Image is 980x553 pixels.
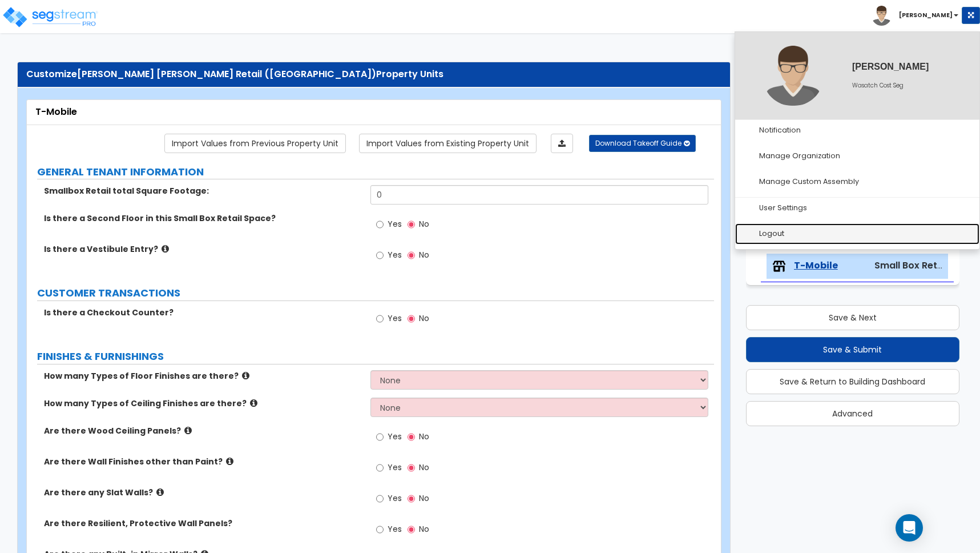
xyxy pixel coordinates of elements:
[388,249,402,261] span: Yes
[376,218,384,231] input: Yes
[419,218,429,230] span: No
[44,185,362,197] label: Smallbox Retail total Square Footage:
[226,457,233,466] i: click for more info!
[735,120,979,141] a: Notification
[184,426,192,435] i: click for more info!
[162,245,169,253] i: click for more info!
[408,218,415,231] input: No
[37,349,714,364] label: FINISHES & FURNISHINGS
[37,165,714,179] label: GENERAL TENANT INFORMATION
[156,488,164,496] i: click for more info!
[735,171,979,193] a: Manage Custom Assembly
[595,138,681,148] span: Download Takeoff Guide
[896,514,923,542] div: Open Intercom Messenger
[242,371,249,380] i: click for more info!
[250,399,257,407] i: click for more info!
[376,431,384,443] input: Yes
[419,431,429,442] span: No
[376,249,384,262] input: Yes
[408,312,415,325] input: No
[872,6,892,26] img: avatar.png
[408,492,415,505] input: No
[735,146,979,167] a: Manage Organization
[746,369,959,394] button: Save & Return to Building Dashboard
[376,312,384,325] input: Yes
[26,68,721,81] div: Customize Property Units
[746,305,959,330] button: Save & Next
[419,312,429,324] span: No
[44,370,362,382] label: How many Types of Floor Finishes are there?
[2,6,99,29] img: logo_pro_r.png
[899,11,953,19] b: [PERSON_NAME]
[44,398,362,409] label: How many Types of Ceiling Finishes are there?
[376,492,384,505] input: Yes
[164,134,346,153] a: Import the dynamic attribute values from previous properties.
[408,462,415,474] input: No
[763,46,823,106] img: avatar.png
[419,523,429,535] span: No
[388,431,402,442] span: Yes
[735,198,979,219] a: User Settings
[852,66,952,67] div: [PERSON_NAME]
[44,487,362,498] label: Are there any Slat Walls?
[388,492,402,504] span: Yes
[419,462,429,473] span: No
[408,431,415,443] input: No
[408,249,415,262] input: No
[589,135,696,152] button: Download Takeoff Guide
[44,307,362,318] label: Is there a Checkout Counter?
[772,259,786,273] img: tenants.png
[388,462,402,473] span: Yes
[35,106,712,119] div: T-Mobile
[551,134,573,153] a: Import the dynamic attributes value through Excel sheet
[408,523,415,536] input: No
[746,401,959,426] button: Advanced
[44,518,362,529] label: Are there Resilient, Protective Wall Panels?
[746,337,959,362] button: Save & Submit
[388,218,402,230] span: Yes
[376,462,384,474] input: Yes
[77,67,376,81] span: [PERSON_NAME] [PERSON_NAME] Retail ([GEOGRAPHIC_DATA])
[44,456,362,467] label: Are there Wall Finishes other than Paint?
[388,523,402,535] span: Yes
[37,286,714,300] label: CUSTOMER TRANSACTIONS
[735,223,979,245] a: Logout
[419,249,429,261] span: No
[44,425,362,436] label: Are there Wood Ceiling Panels?
[794,259,838,273] span: T-Mobile
[44,243,362,255] label: Is there a Vestibule Entry?
[419,492,429,504] span: No
[852,85,952,86] div: Wasatch Cost Seg
[388,312,402,324] span: Yes
[376,523,384,536] input: Yes
[359,134,537,153] a: Import the dynamic attribute values from existing properties.
[44,213,362,224] label: Is there a Second Floor in this Small Box Retail Space?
